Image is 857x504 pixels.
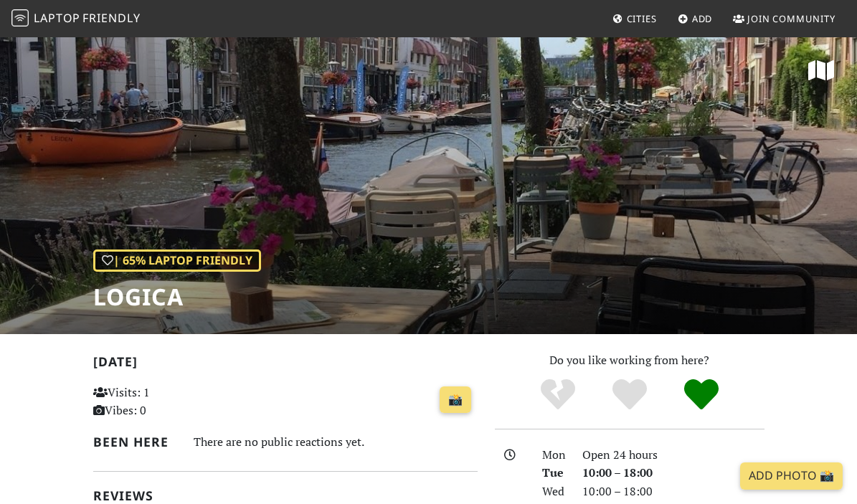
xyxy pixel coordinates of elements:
[93,354,478,375] h2: [DATE]
[93,283,261,310] h1: Logica
[534,446,574,465] div: Mon
[495,351,764,370] p: Do you like working from here?
[747,12,835,25] span: Join Community
[440,386,471,414] a: 📸
[672,6,719,32] a: Add
[574,446,773,465] div: Open 24 hours
[11,6,141,32] a: LaptopFriendly LaptopFriendly
[93,249,261,272] div: | 65% Laptop Friendly
[82,10,140,26] span: Friendly
[11,9,29,27] img: LaptopFriendly
[594,377,666,413] div: Yes
[607,6,663,32] a: Cities
[34,10,80,26] span: Laptop
[666,377,737,413] div: Definitely!
[194,432,478,452] div: There are no public reactions yet.
[627,12,657,25] span: Cities
[692,12,713,25] span: Add
[93,488,478,503] h2: Reviews
[727,6,841,32] a: Join Community
[522,377,594,413] div: No
[534,482,574,501] div: Wed
[574,464,773,482] div: 10:00 – 18:00
[93,384,210,420] p: Visits: 1 Vibes: 0
[574,482,773,501] div: 10:00 – 18:00
[93,434,176,450] h2: Been here
[534,464,574,482] div: Tue
[740,462,843,490] a: Add Photo 📸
